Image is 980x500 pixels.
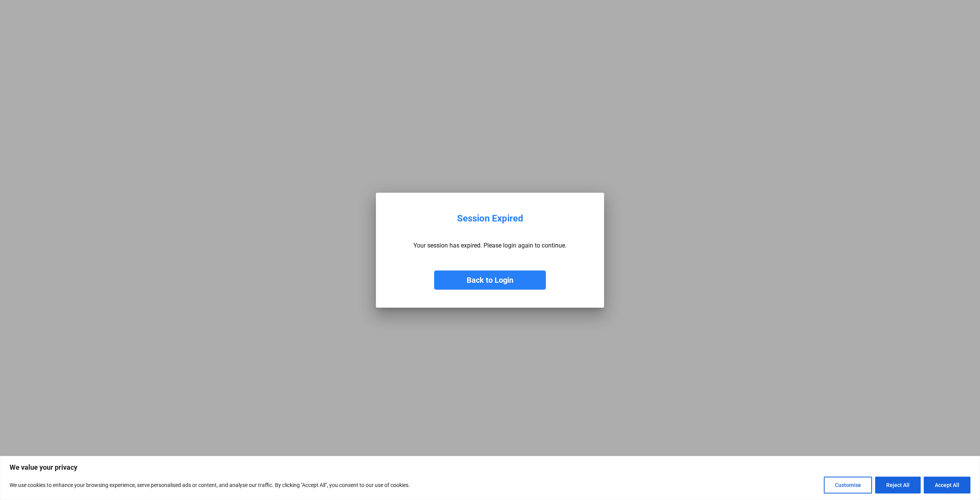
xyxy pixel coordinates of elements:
button: Accept All [924,477,970,493]
p: We value your privacy [10,463,970,472]
button: Reject All [875,477,921,493]
button: Back to Login [434,270,546,290]
button: Customise [824,477,872,493]
p: We use cookies to enhance your browsing experience, serve personalised ads or content, and analys... [10,480,410,490]
p: Your session has expired. Please login again to continue. [413,242,567,249]
div: Session Expired [457,213,523,224]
